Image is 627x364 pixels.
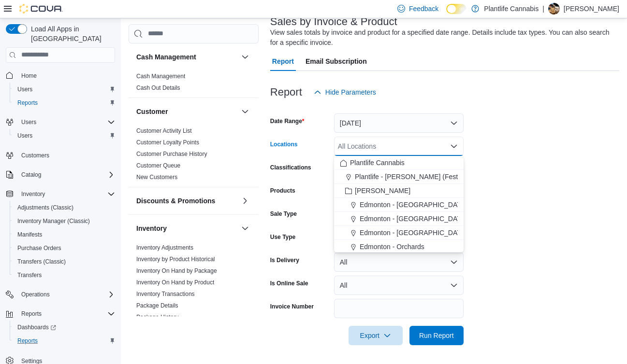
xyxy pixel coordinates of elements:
h3: Report [270,86,302,98]
button: Customers [2,148,119,162]
button: Hide Parameters [310,83,380,102]
span: Dashboards [14,322,115,333]
span: Users [14,84,115,95]
span: Transfers [14,269,115,281]
button: Inventory [239,223,251,234]
span: Email Subscription [306,52,367,71]
button: Reports [10,334,119,348]
button: Inventory [2,187,119,201]
button: Purchase Orders [10,241,119,255]
a: Customer Loyalty Points [136,139,199,146]
button: [DATE] [334,113,464,133]
span: Customer Queue [136,162,180,169]
p: | [542,3,544,14]
label: Is Delivery [270,256,299,264]
a: Package Details [136,302,178,309]
a: Reports [14,335,42,347]
span: Feedback [409,4,438,14]
span: Load All Apps in [GEOGRAPHIC_DATA] [27,24,115,43]
button: Inventory [136,224,237,233]
h3: Inventory [136,224,167,233]
span: New Customers [136,173,177,181]
span: Inventory [21,190,45,198]
span: Inventory On Hand by Product [136,279,214,286]
span: Users [14,130,115,141]
button: Cash Management [239,51,251,63]
button: Catalog [17,169,45,181]
button: Discounts & Promotions [239,195,251,207]
button: Close list of options [450,142,458,150]
span: [PERSON_NAME] [355,186,410,196]
span: Edmonton - [GEOGRAPHIC_DATA] [360,214,467,224]
label: Products [270,187,295,195]
span: Manifests [14,229,115,240]
a: Home [17,70,41,82]
h3: Cash Management [136,52,196,62]
button: Users [17,116,40,128]
span: Cash Management [136,72,185,80]
a: Customers [17,150,53,161]
a: Transfers [14,269,45,281]
a: Customer Queue [136,162,180,169]
a: Inventory by Product Historical [136,256,215,263]
span: Inventory by Product Historical [136,255,215,263]
button: Transfers (Classic) [10,255,119,268]
span: Customer Loyalty Points [136,139,199,146]
span: Catalog [21,171,41,179]
a: Inventory Adjustments [136,244,193,251]
a: New Customers [136,174,177,181]
h3: Sales by Invoice & Product [270,16,397,28]
button: Reports [17,308,45,320]
a: Package History [136,314,178,321]
span: Inventory [17,188,115,200]
span: Customer Purchase History [136,150,207,158]
p: [PERSON_NAME] [564,3,619,14]
span: Reports [21,310,42,318]
span: Report [272,52,294,71]
span: Users [17,116,115,128]
button: Home [2,69,119,83]
button: Edmonton - [GEOGRAPHIC_DATA] [334,198,464,212]
a: Inventory Manager (Classic) [14,215,94,227]
span: Purchase Orders [17,244,61,252]
span: Inventory Adjustments [136,244,193,252]
button: Edmonton - [GEOGRAPHIC_DATA] [334,212,464,226]
span: Adjustments (Classic) [14,202,115,213]
span: Reports [17,99,38,107]
button: Edmonton - [GEOGRAPHIC_DATA] [334,226,464,240]
span: Edmonton - Orchards [360,242,424,252]
span: Inventory Transactions [136,290,195,298]
span: Dashboards [17,323,56,331]
button: Plantlife - [PERSON_NAME] (Festival) [334,170,464,184]
button: Customer [239,106,251,117]
div: Cash Management [129,70,259,98]
button: Discounts & Promotions [136,196,237,206]
button: All [334,252,464,272]
span: Adjustments (Classic) [17,204,73,211]
span: Catalog [17,169,115,181]
span: Export [354,326,397,345]
span: Transfers (Classic) [14,256,115,267]
span: Edmonton - [GEOGRAPHIC_DATA] [360,200,467,210]
button: Operations [17,289,54,300]
span: Reports [17,308,115,320]
span: Cash Out Details [136,84,180,92]
button: Customer [136,107,237,116]
button: Manifests [10,228,119,241]
h3: Customer [136,107,168,116]
span: Transfers [17,271,42,279]
button: Adjustments (Classic) [10,201,119,214]
button: Transfers [10,268,119,282]
span: Users [17,85,32,93]
input: Dark Mode [446,4,467,14]
a: Cash Management [136,73,185,80]
span: Inventory Manager (Classic) [14,215,115,227]
label: Date Range [270,117,305,125]
button: Edmonton - Orchards [334,240,464,254]
span: Package Details [136,302,178,309]
span: Edmonton - [GEOGRAPHIC_DATA] [360,228,467,238]
span: Reports [14,97,115,109]
button: Reports [2,307,119,321]
label: Use Type [270,233,295,241]
span: Manifests [17,231,42,238]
